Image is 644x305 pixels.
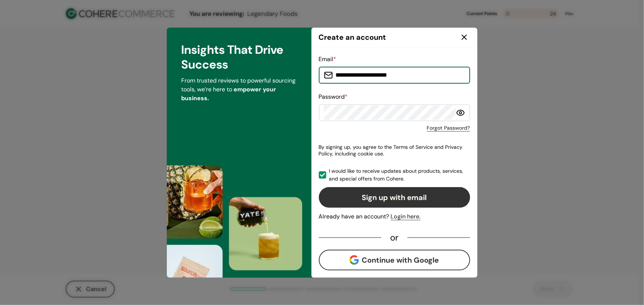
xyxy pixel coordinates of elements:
[329,167,470,183] span: I would like to receive updates about products, services, and special offers from Cohere.
[319,187,470,208] button: Sign up with email
[319,212,470,221] div: Already have an account?
[319,32,386,43] h2: Create an account
[319,250,470,270] button: Continue with Google
[381,234,407,241] div: or
[391,212,421,221] div: Login here.
[182,85,276,102] span: empower your business.
[319,93,348,101] label: Password
[319,141,470,160] p: By signing up, you agree to the Terms of Service and Privacy Policy, including cookie use.
[427,124,470,132] a: Forgot Password?
[182,76,297,103] p: From trusted reviews to powerful sourcing tools, we’re here to
[182,42,297,72] h3: Insights That Drive Success
[319,55,337,63] label: Email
